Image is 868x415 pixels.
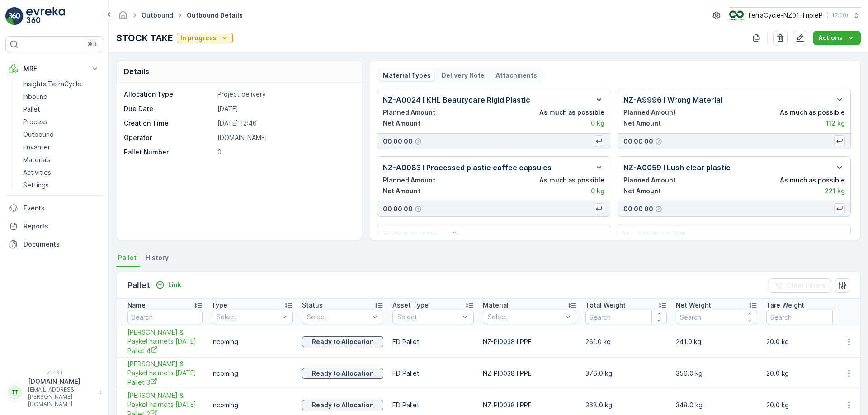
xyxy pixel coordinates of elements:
[623,176,676,185] p: Planned Amount
[19,116,103,128] a: Process
[28,377,95,386] p: [DOMAIN_NAME]
[585,310,667,324] input: Search
[312,337,374,346] p: Ready to Allocation
[127,279,150,292] p: Pallet
[168,280,181,289] p: Link
[383,205,413,214] p: 00 00 00
[483,301,509,310] p: Material
[591,187,604,196] p: 0 kg
[19,103,103,116] a: Pallet
[26,7,65,25] img: logo_light-DOdMpM7g.png
[5,217,103,235] a: Reports
[769,278,831,293] button: Clear Filters
[8,385,22,400] div: TT
[388,326,478,358] td: FD Pallet
[88,41,97,48] p: ⌘B
[780,108,845,117] p: As much as possible
[495,71,537,80] p: Attachments
[729,10,744,20] img: TC_7kpGtVS.png
[5,370,103,375] span: v 1.48.1
[124,119,214,128] p: Creation Time
[19,141,103,154] a: Envanter
[488,312,562,322] p: Select
[217,90,352,99] p: Project delivery
[762,358,852,389] td: 20.0 kg
[23,168,51,177] p: Activities
[623,230,725,241] p: NZ-PI0012 I KHL Beautycare
[142,11,173,19] a: Outbound
[23,105,40,114] p: Pallet
[207,358,297,389] td: Incoming
[383,119,420,128] p: Net Amount
[623,162,731,173] p: NZ-A0059 I Lush clear plastic
[5,377,103,408] button: TT[DOMAIN_NAME][EMAIL_ADDRESS][PERSON_NAME][DOMAIN_NAME]
[118,14,128,21] a: Homepage
[23,117,47,126] p: Process
[383,71,431,80] p: Material Types
[780,176,845,185] p: As much as possible
[383,137,413,146] p: 00 00 00
[623,187,661,196] p: Net Amount
[392,301,429,310] p: Asset Type
[478,358,581,389] td: NZ-PI0038 I PPE
[19,128,103,141] a: Outbound
[539,176,604,185] p: As much as possible
[312,401,374,410] p: Ready to Allocation
[24,240,99,249] p: Documents
[585,301,626,310] p: Total Weight
[118,253,137,262] span: Pallet
[383,176,435,185] p: Planned Amount
[766,301,804,310] p: Tare Weight
[23,143,50,152] p: Envanter
[671,326,762,358] td: 241.0 kg
[127,359,203,387] span: [PERSON_NAME] & Paykel hairnets [DATE] Pallet 3
[671,358,762,389] td: 356.0 kg
[5,60,103,78] button: MRF
[23,181,49,190] p: Settings
[127,328,203,355] a: FD Fisher & Paykel hairnets 27/06/2025 Pallet 4
[23,79,81,89] p: Insights TerraCycle
[478,326,581,358] td: NZ-PI0038 I PPE
[24,204,99,213] p: Events
[19,166,103,179] a: Activities
[217,133,352,142] p: [DOMAIN_NAME]
[217,119,352,128] p: [DATE] 12:46
[442,71,485,80] p: Delivery Note
[19,154,103,166] a: Materials
[623,108,676,117] p: Planned Amount
[124,133,214,142] p: Operator
[787,281,826,290] p: Clear Filters
[207,326,297,358] td: Incoming
[623,94,722,105] p: NZ-A9996 I Wrong Material
[581,358,671,389] td: 376.0 kg
[177,33,233,43] button: In progress
[19,90,103,103] a: Inbound
[19,179,103,191] a: Settings
[28,386,95,408] p: [EMAIL_ADDRESS][PERSON_NAME][DOMAIN_NAME]
[5,199,103,217] a: Events
[813,31,861,45] button: Actions
[23,130,54,139] p: Outbound
[623,137,653,146] p: 00 00 00
[825,187,845,196] p: 221 kg
[23,155,51,164] p: Materials
[124,66,149,77] p: Details
[383,94,530,105] p: NZ-A0024 I KHL Beautycare Rigid Plastic
[124,104,214,113] p: Due Date
[623,119,661,128] p: Net Amount
[24,64,85,73] p: MRF
[212,301,227,310] p: Type
[124,148,214,157] p: Pallet Number
[388,358,478,389] td: FD Pallet
[397,312,460,322] p: Select
[747,11,823,20] p: TerraCycle-NZ01-TripleP
[729,7,861,23] button: TerraCycle-NZ01-TripleP(+12:00)
[383,162,552,173] p: NZ-A0083 I Processed plastic coffee capsules
[180,33,217,42] p: In progress
[302,336,383,347] button: Ready to Allocation
[23,92,47,101] p: Inbound
[415,138,422,145] div: Help Tooltip Icon
[818,33,843,42] p: Actions
[539,108,604,117] p: As much as possible
[116,31,173,45] p: STOCK TAKE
